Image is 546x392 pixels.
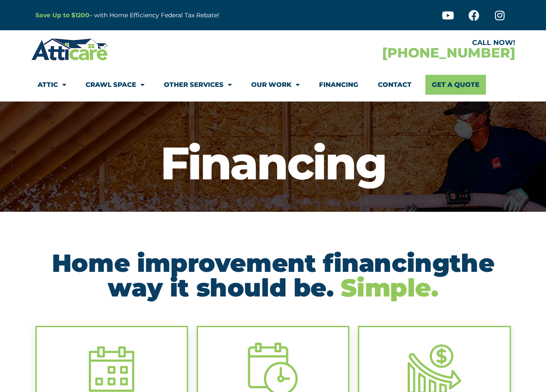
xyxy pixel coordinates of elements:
a: Contact [378,75,412,95]
a: Financing [319,75,358,95]
a: Attic [38,75,66,95]
a: Other Services [164,75,232,95]
a: Our Work [251,75,300,95]
h1: Financing [4,140,542,186]
span: it should be. [170,273,334,303]
a: Get A Quote [425,75,486,95]
div: CALL NOW! [273,39,515,46]
nav: Menu [38,75,509,95]
span: the way [108,248,494,303]
p: – with Home Efficiency Federal Tax Rebate! [35,10,316,20]
a: Crawl Space [86,75,144,95]
h2: Home improvement financing [35,251,511,300]
span: Simple. [341,273,438,303]
a: Save Up to $1200 [35,11,89,19]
